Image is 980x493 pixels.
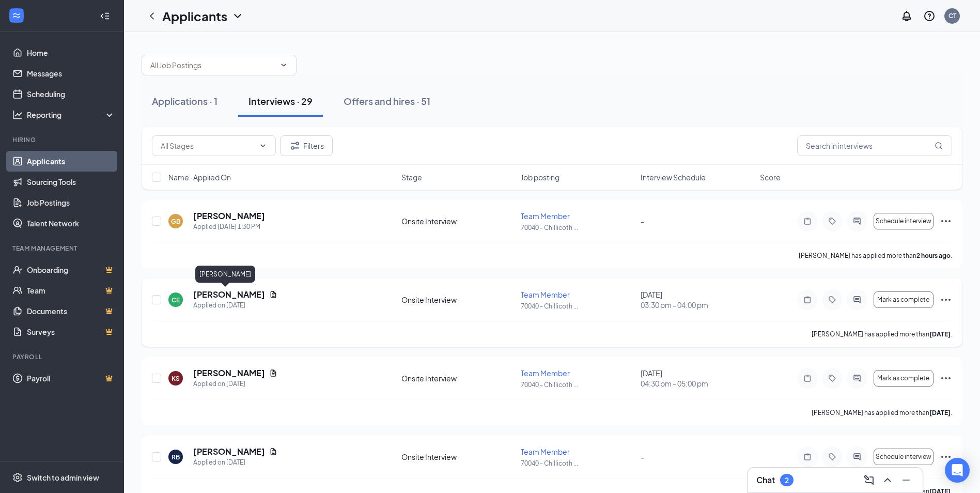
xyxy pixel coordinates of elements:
span: Team Member [521,368,570,378]
h3: Chat [756,474,775,486]
span: Score [760,172,781,182]
a: OnboardingCrown [27,259,115,280]
div: Applied [DATE] 1:30 PM [193,222,265,232]
svg: Analysis [12,110,23,120]
svg: Filter [289,140,301,152]
a: TeamCrown [27,280,115,301]
input: All Job Postings [150,59,275,71]
div: Reporting [27,110,116,120]
div: Onsite Interview [401,373,515,383]
p: 70040 - Chillicoth ... [521,459,634,468]
div: Payroll [12,352,113,361]
p: 70040 - Chillicoth ... [521,302,634,311]
a: Messages [27,63,115,84]
b: 2 hours ago [916,252,951,259]
svg: Collapse [100,11,110,21]
span: Stage [401,172,422,182]
a: Sourcing Tools [27,172,115,192]
a: Home [27,42,115,63]
span: Team Member [521,211,570,221]
a: DocumentsCrown [27,301,115,321]
div: Offers and hires · 51 [344,95,430,107]
button: ChevronUp [879,472,896,488]
div: CE [172,296,180,304]
svg: ChevronDown [259,142,267,150]
svg: ActiveChat [851,453,863,461]
svg: ChevronLeft [146,10,158,22]
input: All Stages [161,140,255,151]
h5: [PERSON_NAME] [193,367,265,379]
div: Switch to admin view [27,472,99,483]
div: Team Management [12,244,113,253]
a: Scheduling [27,84,115,104]
div: [PERSON_NAME] [195,266,255,283]
svg: Settings [12,472,23,483]
svg: Document [269,290,277,299]
span: Interview Schedule [641,172,706,182]
span: Mark as complete [877,296,929,303]
span: Mark as complete [877,375,929,382]
h1: Applicants [162,7,227,25]
span: Schedule interview [876,218,931,225]
div: Onsite Interview [401,216,515,226]
div: Applied on [DATE] [193,457,277,468]
svg: Tag [826,296,838,304]
button: Minimize [898,472,914,488]
p: 70040 - Chillicoth ... [521,380,634,389]
span: 04:30 pm - 05:00 pm [641,378,754,389]
p: [PERSON_NAME] has applied more than . [812,408,952,417]
svg: ActiveChat [851,374,863,382]
svg: MagnifyingGlass [935,142,943,150]
svg: Note [801,453,814,461]
span: Job posting [521,172,559,182]
svg: Document [269,448,277,456]
svg: Document [269,369,277,377]
a: PayrollCrown [27,368,115,389]
div: RB [172,453,180,461]
svg: ChevronUp [881,474,894,486]
div: Onsite Interview [401,452,515,462]
span: - [641,217,644,226]
p: 70040 - Chillicoth ... [521,223,634,232]
button: ComposeMessage [861,472,877,488]
div: Applied on [DATE] [193,379,277,389]
p: [PERSON_NAME] has applied more than . [799,251,952,260]
svg: Tag [826,217,838,225]
svg: Note [801,217,814,225]
h5: [PERSON_NAME] [193,446,265,457]
button: Mark as complete [874,291,934,308]
svg: ActiveChat [851,296,863,304]
svg: ChevronDown [279,61,288,69]
svg: WorkstreamLogo [11,10,22,21]
span: Name · Applied On [168,172,231,182]
div: [DATE] [641,289,754,310]
div: Applications · 1 [152,95,217,107]
svg: Tag [826,453,838,461]
h5: [PERSON_NAME] [193,289,265,300]
button: Mark as complete [874,370,934,387]
svg: Minimize [900,474,912,486]
svg: Ellipses [940,215,952,227]
span: Team Member [521,447,570,456]
div: Open Intercom Messenger [945,458,970,483]
span: 03:30 pm - 04:00 pm [641,300,754,310]
div: GB [171,217,180,226]
button: Filter Filters [280,135,333,156]
svg: Ellipses [940,372,952,384]
div: 2 [785,476,789,485]
svg: Ellipses [940,451,952,463]
svg: QuestionInfo [923,10,936,22]
div: Interviews · 29 [248,95,313,107]
svg: Ellipses [940,294,952,306]
svg: Tag [826,374,838,382]
span: Schedule interview [876,453,931,460]
div: CT [948,11,956,20]
svg: ChevronDown [231,10,244,22]
div: Applied on [DATE] [193,300,277,311]
span: Team Member [521,290,570,299]
b: [DATE] [929,330,951,338]
a: Talent Network [27,213,115,234]
input: Search in interviews [797,135,952,156]
div: Onsite Interview [401,295,515,305]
